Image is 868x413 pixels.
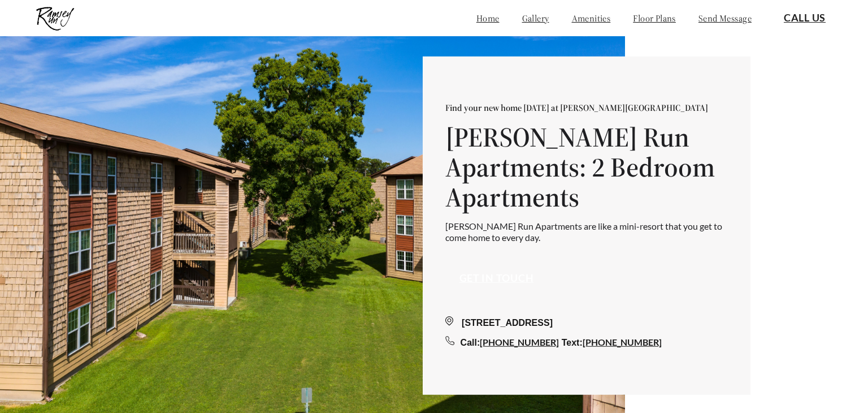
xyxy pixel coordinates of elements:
[770,5,840,31] button: Call Us
[480,337,559,347] a: [PHONE_NUMBER]
[28,3,82,33] img: ramsey_run_logo.jpg
[698,12,752,24] a: send message
[445,316,728,330] div: [STREET_ADDRESS]
[633,12,676,24] a: floor plans
[459,272,534,284] a: Get in touch
[445,102,728,113] p: Find your new home [DATE] at [PERSON_NAME][GEOGRAPHIC_DATA]
[572,12,611,24] a: amenities
[461,338,480,347] span: Call:
[784,12,826,24] a: Call Us
[522,12,549,24] a: gallery
[562,338,583,347] span: Text:
[445,221,728,242] p: [PERSON_NAME] Run Apartments are like a mini-resort that you get to come home to every day.
[583,337,662,347] a: [PHONE_NUMBER]
[445,265,548,291] button: Get in touch
[445,122,728,212] h1: [PERSON_NAME] Run Apartments: 2 Bedroom Apartments
[476,12,500,24] a: home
